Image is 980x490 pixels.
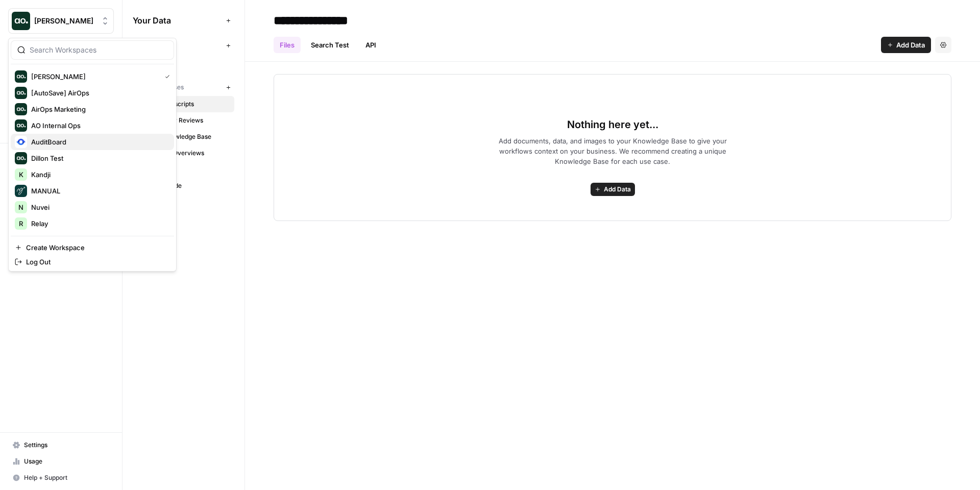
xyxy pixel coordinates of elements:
[305,37,355,53] a: Search Test
[8,38,177,272] div: Workspace: Zoe Jessup
[31,88,166,98] span: [AutoSave] AirOps
[31,169,166,180] span: Kandji
[31,186,166,196] span: MANUAL
[15,103,27,115] img: AirOps Marketing Logo
[31,202,166,212] span: Nuvei
[15,136,27,148] img: AuditBoard Logo
[8,437,114,453] a: Settings
[567,117,658,132] span: Nothing here yet...
[34,16,96,26] span: [PERSON_NAME]
[8,8,114,34] button: Workspace: Zoe Jessup
[31,104,166,114] span: AirOps Marketing
[30,45,167,55] input: Search Workspaces
[15,185,27,197] img: MANUAL Logo
[19,218,23,229] span: R
[133,54,234,70] a: PolicyMe
[881,37,931,53] button: Add Data
[8,470,114,486] button: Help + Support
[149,58,230,67] span: PolicyMe
[133,161,234,178] a: Sitemap
[19,169,23,180] span: K
[133,145,234,161] a: Product Overviews
[274,37,301,53] a: Files
[15,87,27,99] img: [AutoSave] AirOps Logo
[149,116,230,125] span: Customer Reviews
[896,40,925,50] span: Add Data
[12,12,30,30] img: Zoe Jessup Logo
[149,149,230,158] span: Product Overviews
[24,473,109,482] span: Help + Support
[149,132,230,141] span: New Knowledge Base
[24,457,109,466] span: Usage
[31,218,166,229] span: Relay
[24,440,109,450] span: Settings
[11,240,174,255] a: Create Workspace
[149,100,230,109] span: Call Transcripts
[11,255,174,269] a: Log Out
[604,185,631,194] span: Add Data
[133,178,234,194] a: Style Guide
[15,119,27,132] img: AO Internal Ops Logo
[15,152,27,164] img: Dillon Test Logo
[15,70,27,83] img: Zoe Jessup Logo
[149,181,230,190] span: Style Guide
[591,183,635,196] button: Add Data
[133,96,234,112] a: Call Transcripts
[31,120,166,131] span: AO Internal Ops
[133,112,234,129] a: Customer Reviews
[31,153,166,163] span: Dillon Test
[26,242,166,253] span: Create Workspace
[359,37,382,53] a: API
[26,257,166,267] span: Log Out
[133,14,222,27] span: Your Data
[482,136,743,166] span: Add documents, data, and images to your Knowledge Base to give your workflows context on your bus...
[8,453,114,470] a: Usage
[31,137,166,147] span: AuditBoard
[133,129,234,145] a: New Knowledge Base
[18,202,23,212] span: N
[149,165,230,174] span: Sitemap
[31,71,157,82] span: [PERSON_NAME]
